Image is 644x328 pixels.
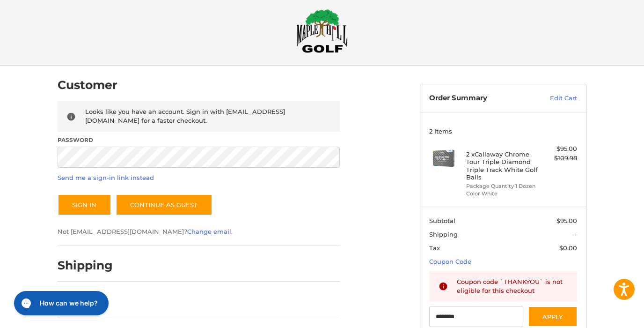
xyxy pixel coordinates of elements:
div: $95.00 [540,144,577,154]
a: Send me a sign-in link instead [58,174,154,181]
h3: Order Summary [429,94,530,103]
span: Shipping [429,231,458,238]
li: Color White [466,190,538,198]
iframe: Gorgias live chat messenger [9,288,111,319]
a: Continue as guest [116,194,212,216]
h3: 2 Items [429,127,577,135]
li: Package Quantity 1 Dozen [466,182,538,190]
span: $95.00 [556,217,577,224]
h4: 2 x Callaway Chrome Tour Triple Diamond Triple Track White Golf Balls [466,150,538,181]
a: Change email [187,228,231,235]
div: $109.98 [540,154,577,163]
h2: Customer [58,78,117,92]
span: Subtotal [429,217,455,224]
span: Looks like you have an account. Sign in with [EMAIL_ADDRESS][DOMAIN_NAME] for a faster checkout. [85,108,285,125]
p: Not [EMAIL_ADDRESS][DOMAIN_NAME]? . [58,227,340,237]
span: $0.00 [559,244,577,252]
div: Coupon code `THANKYOU` is not eligible for this checkout [457,277,568,296]
h2: Shipping [58,258,113,273]
a: Edit Cart [530,94,577,103]
button: Sign In [58,194,111,216]
button: Apply [528,306,578,327]
a: Coupon Code [429,258,471,265]
iframe: Google Customer Reviews [567,303,644,328]
label: Password [58,136,340,144]
span: Tax [429,244,440,252]
input: Gift Certificate or Coupon Code [429,306,523,327]
img: Maple Hill Golf [296,9,348,53]
span: -- [572,231,577,238]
